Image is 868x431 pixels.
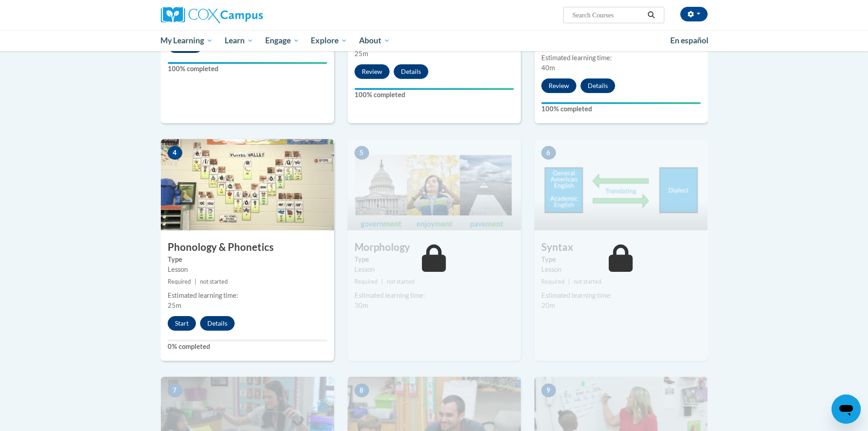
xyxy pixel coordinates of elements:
label: 100% completed [541,104,701,114]
span: | [381,278,383,285]
input: Search Courses [571,10,644,21]
label: 100% completed [168,64,327,74]
div: Lesson [541,265,701,275]
div: Estimated learning time: [168,291,327,301]
span: not started [574,278,601,285]
button: Review [354,64,390,79]
div: Estimated learning time: [541,291,701,301]
span: Required [541,278,565,285]
button: Start [168,316,196,331]
label: Type [168,254,327,265]
span: Explore [311,35,347,46]
div: Lesson [168,265,327,275]
span: 6 [541,146,556,160]
div: Estimated learning time: [354,291,514,301]
span: About [359,35,390,46]
iframe: Button to launch messaging window [832,395,861,424]
div: Your progress [168,62,327,64]
span: Required [354,278,378,285]
span: not started [200,278,228,285]
h3: Syntax [534,240,708,254]
a: My Learning [155,30,219,51]
label: 100% completed [354,90,514,100]
img: Course Image [161,139,334,230]
h3: Morphology [348,240,521,254]
span: My Learning [160,35,213,46]
span: 7 [168,384,182,397]
span: En español [670,36,709,45]
h3: Phonology & Phonetics [161,240,334,254]
span: 30m [354,301,368,309]
span: not started [387,278,415,285]
button: Details [394,64,428,79]
div: Your progress [541,102,701,104]
span: | [568,278,570,285]
span: 40m [541,64,555,72]
div: Estimated learning time: [541,53,701,63]
span: 4 [168,146,182,160]
button: Details [200,316,235,331]
span: Required [168,278,191,285]
a: Learn [219,30,259,51]
a: Explore [305,30,353,51]
button: Search [644,10,658,21]
a: En español [664,31,714,50]
span: Learn [225,35,253,46]
span: | [195,278,196,285]
label: Type [541,254,701,265]
button: Review [541,78,576,93]
span: 25m [168,301,181,309]
div: Lesson [354,265,514,275]
span: 9 [541,384,556,397]
img: Course Image [534,139,708,230]
label: 0% completed [168,342,327,352]
span: 20m [541,301,555,309]
label: Type [354,254,514,265]
a: About [353,30,396,51]
span: 25m [354,50,368,57]
img: Cox Campus [161,7,263,23]
div: Main menu [147,30,721,51]
span: 5 [354,146,369,160]
button: Account Settings [680,7,708,21]
a: Cox Campus [161,7,334,23]
a: Engage [259,30,305,51]
span: Engage [265,35,299,46]
span: 8 [354,384,369,397]
button: Details [580,78,615,93]
div: Your progress [354,88,514,90]
img: Course Image [348,139,521,230]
